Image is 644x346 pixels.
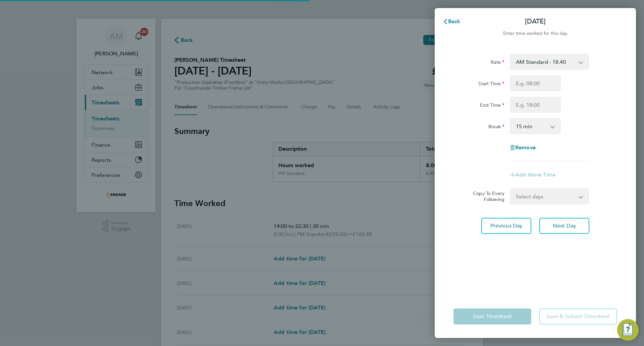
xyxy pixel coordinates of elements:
[510,145,536,150] button: Remove
[481,218,531,234] button: Previous Day
[435,30,636,38] div: Enter time worked for this day.
[436,15,467,28] button: Back
[510,97,561,113] input: E.g. 18:00
[617,319,639,341] button: Engage Resource Center
[491,59,504,67] label: Rate
[488,123,504,132] label: Break
[539,218,589,234] button: Next Day
[525,17,546,26] p: [DATE]
[468,190,504,202] label: Copy To Every Following
[480,102,504,110] label: End Time
[448,18,461,24] span: Back
[490,223,523,229] span: Previous Day
[515,144,536,151] span: Remove
[510,75,561,91] input: E.g. 08:00
[553,223,576,229] span: Next Day
[478,81,504,89] label: Start Time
